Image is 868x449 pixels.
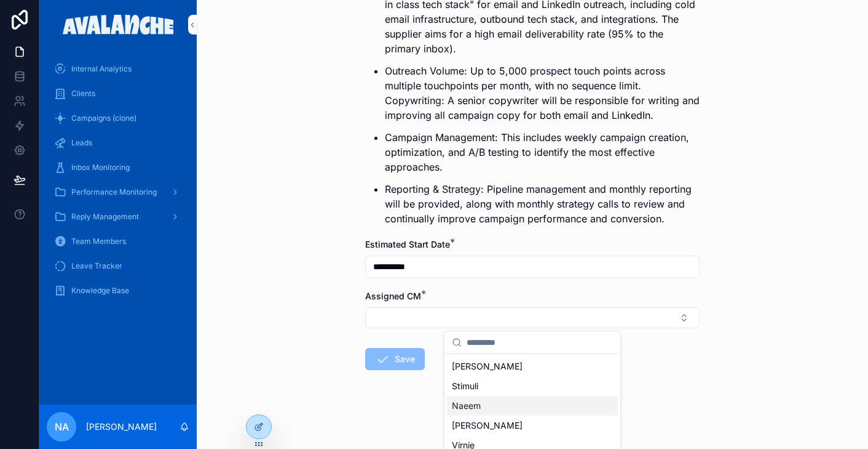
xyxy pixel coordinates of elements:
span: [PERSON_NAME] [452,419,523,432]
span: NA [55,419,69,434]
a: Leave Tracker [47,255,189,277]
span: Internal Analytics [71,64,132,74]
p: Outreach Volume: Up to 5,000 prospect touch points across multiple touchpoints per month, with no... [385,63,700,123]
span: Stimuli [452,380,478,392]
span: Estimated Start Date [365,239,450,249]
p: Campaign Management: This includes weekly campaign creation, optimization, and A/B testing to ide... [385,130,700,174]
img: App logo [63,15,174,34]
a: Inbox Monitoring [47,156,189,179]
a: Clients [47,83,189,105]
span: Leads [71,138,92,148]
a: Performance Monitoring [47,181,189,203]
span: Assigned CM [365,291,421,301]
a: Knowledge Base [47,280,189,302]
span: Naeem [452,400,481,412]
p: [PERSON_NAME] [86,421,157,433]
span: Team Members [71,237,126,246]
a: Leads [47,132,189,154]
span: [PERSON_NAME] [452,360,523,373]
a: Team Members [47,230,189,253]
span: Reply Management [71,212,139,222]
button: Select Button [365,307,700,328]
span: Performance Monitoring [71,187,157,197]
a: Reply Management [47,206,189,228]
p: Reporting & Strategy: Pipeline management and monthly reporting will be provided, along with mont... [385,182,700,226]
span: Inbox Monitoring [71,163,130,172]
div: scrollable content [39,49,197,318]
a: Campaigns (clone) [47,107,189,129]
span: Knowledge Base [71,286,129,296]
span: Leave Tracker [71,261,122,271]
span: Campaigns (clone) [71,113,136,123]
a: Internal Analytics [47,58,189,80]
span: Clients [71,89,95,99]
